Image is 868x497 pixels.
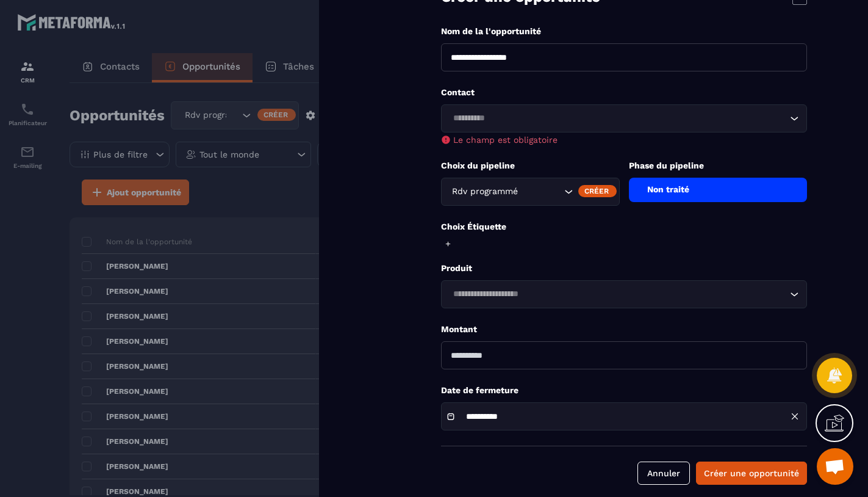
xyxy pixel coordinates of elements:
[449,288,787,301] input: Search for option
[696,462,807,485] button: Créer une opportunité
[441,178,620,206] div: Search for option
[629,160,808,172] p: Phase du pipeline
[578,185,617,197] div: Créer
[441,280,807,308] div: Search for option
[637,462,690,485] button: Annuler
[441,160,620,172] p: Choix du pipeline
[441,385,807,396] p: Date de fermeture
[520,185,561,198] input: Search for option
[441,324,807,335] p: Montant
[441,221,807,233] p: Choix Étiquette
[441,104,807,132] div: Search for option
[449,112,787,125] input: Search for option
[453,135,558,145] span: Le champ est obligatoire
[441,263,807,274] p: Produit
[441,87,807,98] p: Contact
[441,26,807,37] p: Nom de la l'opportunité
[817,448,853,485] a: Ouvrir le chat
[449,185,520,198] span: Rdv programmé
